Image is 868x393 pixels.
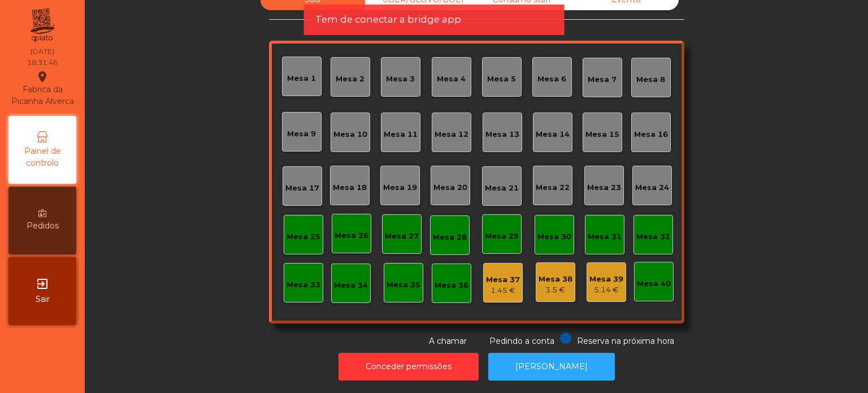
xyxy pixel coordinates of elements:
[386,74,415,85] div: Mesa 3
[635,182,669,193] div: Mesa 24
[36,293,50,305] span: Sair
[429,336,467,346] span: A chamar
[585,129,619,140] div: Mesa 15
[9,70,76,107] div: Fabrica da Picanha Alverca
[315,12,461,27] span: Tem de conectar a bridge app
[485,231,519,242] div: Mesa 29
[636,74,665,85] div: Mesa 8
[36,277,49,291] i: exit_to_app
[587,182,621,193] div: Mesa 23
[336,74,364,85] div: Mesa 2
[437,74,466,85] div: Mesa 4
[287,231,320,243] div: Mesa 25
[335,230,368,241] div: Mesa 26
[485,129,519,140] div: Mesa 13
[287,128,316,140] div: Mesa 9
[435,280,468,291] div: Mesa 36
[487,74,516,85] div: Mesa 5
[287,73,316,84] div: Mesa 1
[287,279,320,291] div: Mesa 33
[433,232,467,243] div: Mesa 28
[333,129,367,140] div: Mesa 10
[383,182,417,193] div: Mesa 19
[11,145,73,169] span: Painel de controlo
[28,6,56,45] img: qpiato
[435,129,468,140] div: Mesa 12
[31,46,54,57] div: [DATE]
[577,336,674,346] span: Reserva na próxima hora
[536,182,570,193] div: Mesa 22
[539,274,572,285] div: Mesa 38
[384,129,418,140] div: Mesa 11
[387,279,420,291] div: Mesa 35
[636,231,670,243] div: Mesa 32
[634,129,668,140] div: Mesa 16
[486,274,520,286] div: Mesa 37
[489,336,554,346] span: Pedindo a conta
[589,274,623,285] div: Mesa 39
[485,183,519,194] div: Mesa 21
[536,129,570,140] div: Mesa 14
[27,58,58,68] div: 18:31:46
[588,231,622,243] div: Mesa 31
[385,231,419,242] div: Mesa 27
[27,220,59,232] span: Pedidos
[486,285,520,296] div: 1.45 €
[338,353,479,381] button: Conceder permissões
[588,74,617,85] div: Mesa 7
[537,231,571,243] div: Mesa 30
[488,353,615,381] button: [PERSON_NAME]
[36,70,49,84] i: location_on
[334,280,368,291] div: Mesa 34
[285,183,319,194] div: Mesa 17
[333,182,367,193] div: Mesa 18
[637,278,671,290] div: Mesa 40
[539,284,572,296] div: 3.5 €
[433,182,467,193] div: Mesa 20
[537,74,566,85] div: Mesa 6
[589,284,623,296] div: 5.14 €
